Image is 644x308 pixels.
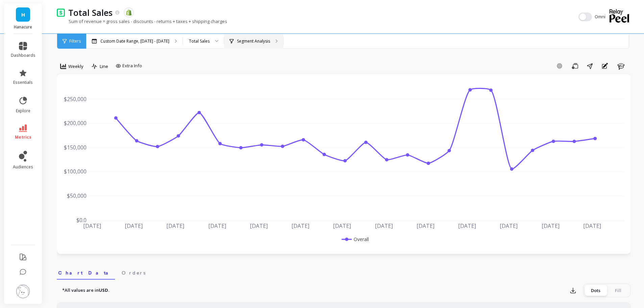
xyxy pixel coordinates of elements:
p: Total Sales [68,7,113,18]
span: H [21,11,25,19]
img: api.shopify.svg [126,9,132,16]
div: Dots [585,285,607,296]
span: metrics [15,135,31,140]
strong: USD. [99,287,110,293]
span: Omni [595,14,607,20]
span: Extra Info [122,63,142,69]
div: Fill [607,285,629,296]
span: dashboards [11,53,35,58]
span: Line [100,63,108,70]
span: explore [16,108,30,114]
p: Segment Analysis [237,39,270,44]
span: Filters [69,39,81,44]
p: Sum of revenue = gross sales - discounts - returns + taxes + shipping charges [57,18,227,24]
p: *All values are in [62,287,110,294]
nav: Tabs [57,264,630,280]
span: Chart Data [58,269,114,276]
span: essentials [13,80,33,85]
span: Orders [122,269,145,276]
span: Weekly [68,63,84,70]
img: header icon [57,8,65,17]
div: Total Sales [189,38,210,44]
p: Custom Date Range, [DATE] - [DATE] [100,39,169,44]
span: audiences [13,164,33,170]
img: profile picture [16,285,30,298]
p: Hanacure [11,24,35,30]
